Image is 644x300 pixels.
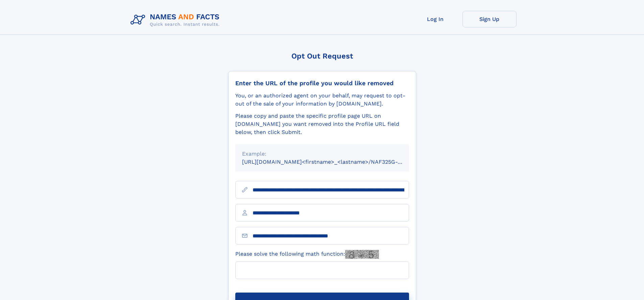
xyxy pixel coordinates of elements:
div: Example: [242,150,402,158]
img: Logo Names and Facts [128,11,225,29]
small: [URL][DOMAIN_NAME]<firstname>_<lastname>/NAF325G-xxxxxxxx [242,159,422,165]
div: Enter the URL of the profile you would like removed [235,79,409,87]
div: You, or an authorized agent on your behalf, may request to opt-out of the sale of your informatio... [235,92,409,108]
label: Please solve the following math function: [235,250,379,259]
div: Please copy and paste the specific profile page URL on [DOMAIN_NAME] you want removed into the Pr... [235,112,409,136]
a: Sign Up [462,11,517,27]
div: Opt Out Request [228,52,416,60]
a: Log In [408,11,462,27]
